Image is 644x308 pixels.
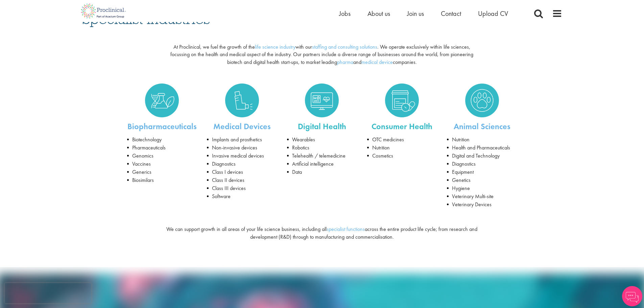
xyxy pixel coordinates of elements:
[407,9,424,18] a: Join us
[207,152,277,160] li: Invasive medical devices
[441,9,461,18] a: Contact
[287,168,357,176] li: Data
[447,184,517,192] li: Hygiene
[127,152,197,160] li: Genomics
[287,144,357,152] li: Robotics
[447,136,517,144] li: Nutrition
[287,121,357,132] p: Digital Health
[327,226,365,233] a: specialist functions
[465,84,499,117] img: Animal Sciences
[305,84,339,117] img: Digital Health
[367,9,390,18] a: About us
[164,226,480,241] p: We can support growth in all areas of your life science business, including all across the entire...
[367,144,437,152] li: Nutrition
[367,152,437,160] li: Cosmetics
[207,184,277,192] li: Class III devices
[287,160,357,168] li: Artificial intelligence
[622,286,642,306] img: Chatbot
[312,43,377,50] a: staffing and consulting solutions
[164,43,480,67] p: At Proclinical, we fuel the growth of the with our . We operate exclusively within life sciences,...
[127,144,197,152] li: Pharmaceuticals
[145,84,179,117] img: Biopharmaceuticals
[447,200,517,209] li: Veterinary Devices
[287,152,357,160] li: Telehealth / telemedicine
[127,160,197,168] li: Vaccines
[454,121,510,132] a: Animal Sciences
[287,136,357,144] li: Wearables
[207,192,277,200] li: Software
[337,58,353,66] a: pharma
[367,121,437,132] p: Consumer Health
[213,121,271,132] a: Medical Devices
[225,84,259,117] img: Medical Devices
[5,283,91,303] iframe: reCAPTCHA
[447,144,517,152] li: Health and Pharmaceuticals
[207,168,277,176] li: Class I devices
[367,136,437,144] li: OTC medicines
[207,84,277,117] a: Medical Devices
[207,144,277,152] li: Non-invasive devices
[447,176,517,184] li: Genetics
[447,168,517,176] li: Equipment
[207,160,277,168] li: Diagnostics
[127,84,197,117] a: Biopharmaceuticals
[255,43,295,50] a: life science industry
[127,176,197,184] li: Biosimilars
[127,136,197,144] li: Biotechnology
[447,152,517,160] li: Digital and Technology
[339,9,351,18] a: Jobs
[385,84,419,117] img: Consumer Health
[361,58,393,66] a: medical device
[478,9,508,18] a: Upload CV
[207,176,277,184] li: Class II devices
[207,136,277,144] li: Implants and prosthetics
[447,192,517,200] li: Veterinary Multi-site
[447,160,517,168] li: Diagnostics
[127,168,197,176] li: Generics
[127,121,197,132] a: Biopharmaceuticals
